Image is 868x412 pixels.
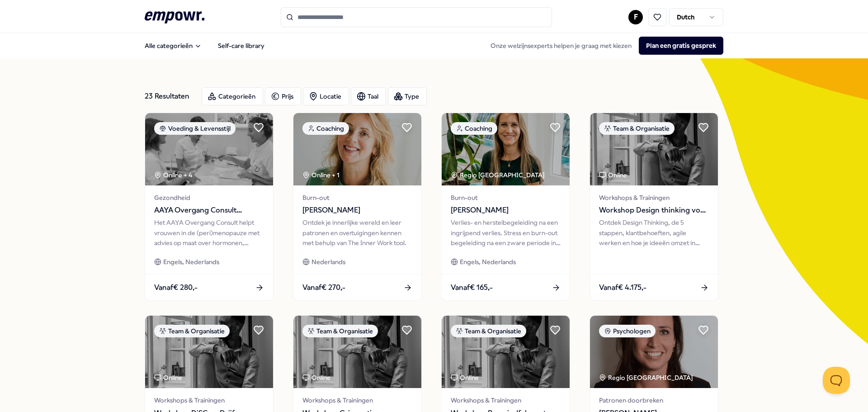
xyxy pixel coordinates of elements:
[639,37,723,55] button: Plan een gratis gesprek
[590,316,718,388] img: package image
[442,316,570,388] img: package image
[154,395,264,405] span: Workshops & Trainingen
[451,204,561,216] span: [PERSON_NAME]
[202,87,263,105] button: Categorieën
[154,204,264,216] span: AAYA Overgang Consult Gynaecoloog
[451,193,561,203] span: Burn-out
[351,87,386,105] button: Taal
[154,373,182,383] div: Online
[451,282,493,294] span: Vanaf € 165,-
[281,7,552,27] input: Search for products, categories or subcategories
[599,282,646,294] span: Vanaf € 4.175,-
[599,193,709,203] span: Workshops & Trainingen
[388,87,427,105] button: Type
[154,218,264,248] div: Het AAYA Overgang Consult helpt vrouwen in de (peri)menopauze met advies op maat over hormonen, m...
[628,10,643,24] button: F
[293,113,421,185] img: package image
[590,113,718,301] a: package imageTeam & OrganisatieOnlineWorkshops & TrainingenWorkshop Design thinking voor teamsOnt...
[599,218,709,248] div: Ontdek Design Thinking, de 5 stappen, klantbehoeften, agile werken en hoe je ideeën omzet in acti...
[302,170,340,180] div: Online + 1
[599,170,627,180] div: Online
[599,373,694,383] div: Regio [GEOGRAPHIC_DATA]
[599,395,709,405] span: Patronen doorbreken
[154,325,230,337] div: Team & Organisatie
[154,282,198,294] span: Vanaf € 280,-
[154,170,192,180] div: Online + 4
[451,373,479,383] div: Online
[599,325,656,337] div: Psychologen
[137,37,272,55] nav: Main
[293,113,422,301] a: package imageCoachingOnline + 1Burn-out[PERSON_NAME]Ontdek je innerlijke wereld en leer patronen ...
[265,87,301,105] button: Prijs
[302,373,330,383] div: Online
[145,316,273,388] img: package image
[137,37,209,55] button: Alle categorieën
[599,204,709,216] span: Workshop Design thinking voor teams
[154,193,264,203] span: Gezondheid
[145,87,194,105] div: 23 Resultaten
[302,193,412,203] span: Burn-out
[451,170,546,180] div: Regio [GEOGRAPHIC_DATA]
[460,257,516,267] span: Engels, Nederlands
[154,122,236,135] div: Voeding & Levensstijl
[302,218,412,248] div: Ontdek je innerlijke wereld en leer patronen en overtuigingen kennen met behulp van The Inner Wor...
[451,395,561,405] span: Workshops & Trainingen
[211,37,272,55] a: Self-care library
[145,113,274,301] a: package imageVoeding & LevensstijlOnline + 4GezondheidAAYA Overgang Consult GynaecoloogHet AAYA O...
[599,122,675,135] div: Team & Organisatie
[302,204,412,216] span: [PERSON_NAME]
[302,122,349,135] div: Coaching
[451,325,526,337] div: Team & Organisatie
[293,316,421,388] img: package image
[483,37,723,55] div: Onze welzijnsexperts helpen je graag met kiezen
[303,87,349,105] button: Locatie
[302,395,412,405] span: Workshops & Trainingen
[451,218,561,248] div: Verlies- en herstelbegeleiding na een ingrijpend verlies. Stress en burn-out begeleiding na een z...
[311,257,345,267] span: Nederlands
[441,113,570,301] a: package imageCoachingRegio [GEOGRAPHIC_DATA] Burn-out[PERSON_NAME]Verlies- en herstelbegeleiding ...
[823,367,850,394] iframe: Help Scout Beacon - Open
[302,282,345,294] span: Vanaf € 270,-
[163,257,219,267] span: Engels, Nederlands
[442,113,570,185] img: package image
[302,325,378,337] div: Team & Organisatie
[145,113,273,185] img: package image
[590,113,718,185] img: package image
[451,122,497,135] div: Coaching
